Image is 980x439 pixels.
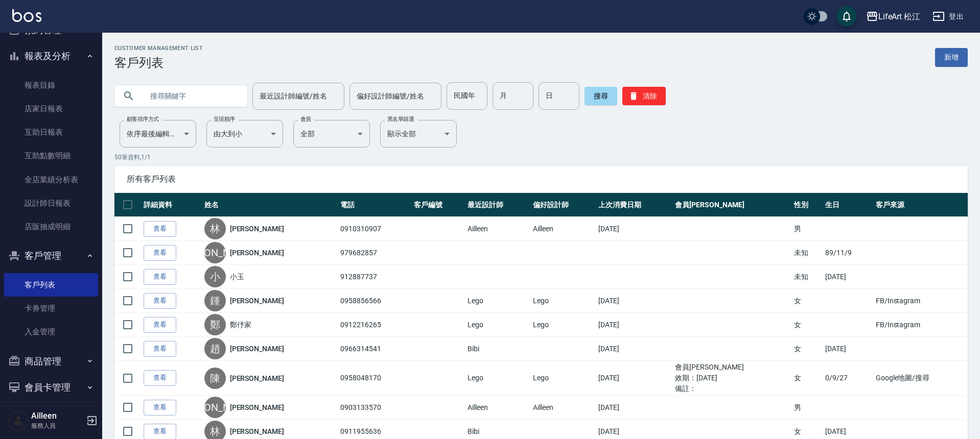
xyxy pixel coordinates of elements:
[411,193,465,217] th: 客戶編號
[672,193,791,217] th: 會員[PERSON_NAME]
[530,289,596,313] td: Lego
[878,10,921,23] div: LifeArt 松江
[873,193,968,217] th: 客戶來源
[4,43,98,69] button: 報表及分析
[144,400,176,416] a: 查看
[465,193,530,217] th: 最近設計師
[230,272,244,282] a: 小玉
[338,396,411,420] td: 0903133570
[4,374,98,401] button: 會員卡管理
[144,293,176,309] a: 查看
[585,87,617,105] button: 搜尋
[230,344,284,354] a: [PERSON_NAME]
[338,265,411,289] td: 912887737
[141,193,202,217] th: 詳細資料
[823,193,873,217] th: 生日
[114,56,203,70] h3: 客戶列表
[204,242,226,263] div: [PERSON_NAME]
[791,313,823,337] td: 女
[823,361,873,396] td: 0/9/27
[127,174,955,184] span: 所有客戶列表
[380,120,457,148] div: 顯示全部
[338,289,411,313] td: 0958856566
[4,120,98,144] a: 互助日報表
[465,217,530,241] td: Ailleen
[530,217,596,241] td: Ailleen
[293,120,370,148] div: 全部
[873,289,968,313] td: FB/Instagram
[4,97,98,120] a: 店家日報表
[675,383,789,394] ul: 備註：
[791,289,823,313] td: 女
[791,396,823,420] td: 男
[230,402,284,412] a: [PERSON_NAME]
[144,245,176,261] a: 查看
[4,215,98,238] a: 店販抽成明細
[204,314,226,335] div: 鄭
[791,265,823,289] td: 未知
[622,87,666,105] button: 清除
[31,421,83,430] p: 服務人員
[530,193,596,217] th: 偏好設計師
[120,120,196,148] div: 依序最後編輯時間
[338,313,411,337] td: 0912216265
[230,426,284,436] a: [PERSON_NAME]
[202,193,338,217] th: 姓名
[791,217,823,241] td: 男
[204,368,226,389] div: 陳
[144,341,176,357] a: 查看
[338,217,411,241] td: 0910310907
[836,6,857,27] button: save
[465,361,530,396] td: Lego
[823,241,873,265] td: 89/11/9
[144,221,176,237] a: 查看
[530,313,596,337] td: Lego
[230,296,284,306] a: [PERSON_NAME]
[596,337,672,361] td: [DATE]
[230,248,284,258] a: [PERSON_NAME]
[204,290,226,311] div: 鍾
[204,218,226,239] div: 林
[675,362,789,373] ul: 會員[PERSON_NAME]
[114,153,968,162] p: 50 筆資料, 1 / 1
[143,82,239,110] input: 搜尋關鍵字
[338,193,411,217] th: 電話
[596,361,672,396] td: [DATE]
[338,241,411,265] td: 979682857
[465,289,530,313] td: Lego
[8,410,29,431] img: Person
[596,193,672,217] th: 上次消費日期
[596,313,672,337] td: [DATE]
[675,373,789,383] ul: 效期： [DATE]
[12,9,41,22] img: Logo
[596,289,672,313] td: [DATE]
[928,7,968,26] button: 登出
[935,48,968,67] a: 新增
[144,317,176,333] a: 查看
[31,411,83,421] h5: Ailleen
[823,337,873,361] td: [DATE]
[4,242,98,269] button: 客戶管理
[530,396,596,420] td: Ailleen
[114,45,203,52] h2: Customer Management List
[4,348,98,375] button: 商品管理
[873,361,968,396] td: Google地圖/搜尋
[530,361,596,396] td: Lego
[791,361,823,396] td: 女
[127,115,159,123] label: 顧客排序方式
[862,6,925,27] button: LifeArt 松江
[4,401,98,427] button: 紅利點數設定
[791,337,823,361] td: 女
[4,273,98,297] a: 客戶列表
[206,120,283,148] div: 由大到小
[465,313,530,337] td: Lego
[204,397,226,418] div: [PERSON_NAME]
[823,265,873,289] td: [DATE]
[596,396,672,420] td: [DATE]
[387,115,414,123] label: 黑名單篩選
[596,217,672,241] td: [DATE]
[204,338,226,359] div: 趙
[144,370,176,386] a: 查看
[230,224,284,234] a: [PERSON_NAME]
[873,313,968,337] td: FB/Instagram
